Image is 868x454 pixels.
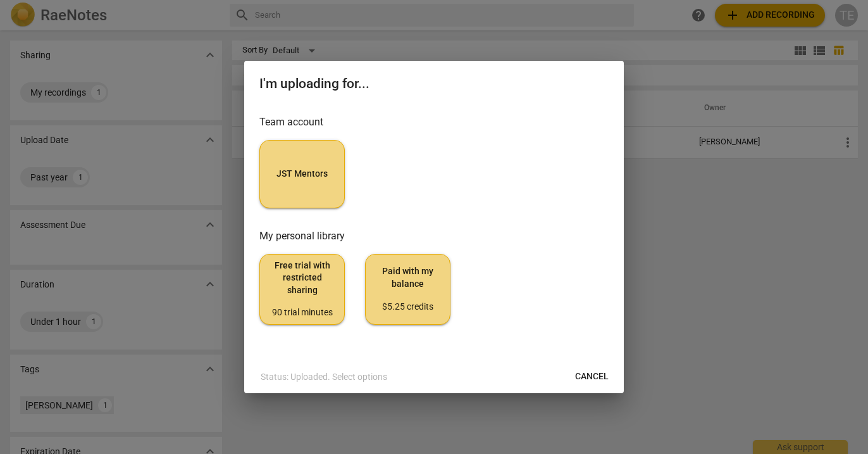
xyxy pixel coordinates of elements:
[376,265,440,313] span: Paid with my balance
[270,168,334,180] span: JST Mentors
[259,140,345,208] button: JST Mentors
[376,301,440,313] div: $5.25 credits
[259,115,609,130] h3: Team account
[365,254,450,325] button: Paid with my balance$5.25 credits
[575,370,609,383] span: Cancel
[259,76,609,92] h2: I'm uploading for...
[259,254,345,325] button: Free trial with restricted sharing90 trial minutes
[270,260,334,319] span: Free trial with restricted sharing
[565,365,619,388] button: Cancel
[270,306,334,319] div: 90 trial minutes
[261,370,387,384] p: Status: Uploaded. Select options
[259,229,609,244] h3: My personal library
